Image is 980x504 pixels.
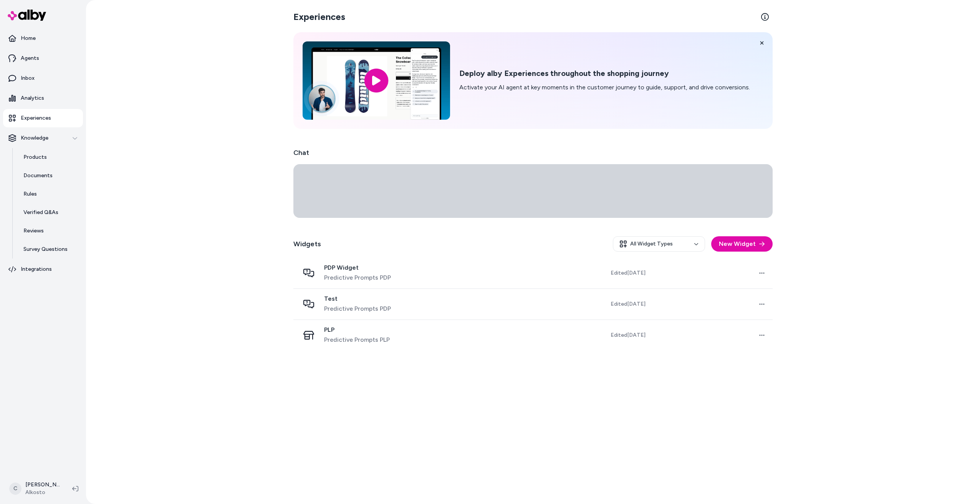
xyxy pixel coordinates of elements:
p: Products [23,153,47,161]
p: Integrations [21,265,52,273]
h2: Deploy alby Experiences throughout the shopping journey [459,69,750,78]
p: Documents [23,172,53,180]
img: alby Logo [8,10,46,21]
p: [PERSON_NAME] [25,481,60,489]
a: Products [16,148,83,166]
a: Survey Questions [16,240,83,259]
a: Agents [3,49,83,68]
p: Experiences [21,114,51,122]
span: Edited [DATE] [611,300,646,308]
span: Predictive Prompts PDP [324,273,391,282]
h2: Experiences [293,11,345,23]
a: Analytics [3,89,83,107]
p: Rules [23,190,37,198]
button: All Widget Types [613,236,705,252]
a: Inbox [3,69,83,87]
p: Knowledge [21,134,48,142]
a: Reviews [16,222,83,240]
span: Edited [DATE] [611,331,646,339]
a: Verified Q&As [16,203,83,222]
span: C [9,483,22,495]
span: PLP [324,326,390,334]
h2: Chat [293,147,773,158]
p: Activate your AI agent at key moments in the customer journey to guide, support, and drive conver... [459,83,750,92]
span: Edited [DATE] [611,269,646,277]
span: Predictive Prompts PDP [324,304,391,313]
p: Inbox [21,74,35,82]
p: Analytics [21,94,44,102]
a: Experiences [3,109,83,127]
span: Alkosto [25,489,60,496]
p: Survey Questions [23,245,68,253]
a: Home [3,29,83,48]
h2: Widgets [293,239,321,249]
span: Test [324,295,391,303]
p: Reviews [23,227,44,235]
a: Integrations [3,260,83,278]
p: Agents [21,54,39,62]
p: Verified Q&As [23,209,58,216]
button: New Widget [711,236,773,252]
button: C[PERSON_NAME]Alkosto [5,476,66,501]
p: Home [21,35,36,42]
a: Documents [16,166,83,185]
button: Knowledge [3,129,83,147]
span: Predictive Prompts PLP [324,335,390,344]
span: PDP Widget [324,264,391,272]
a: Rules [16,185,83,203]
